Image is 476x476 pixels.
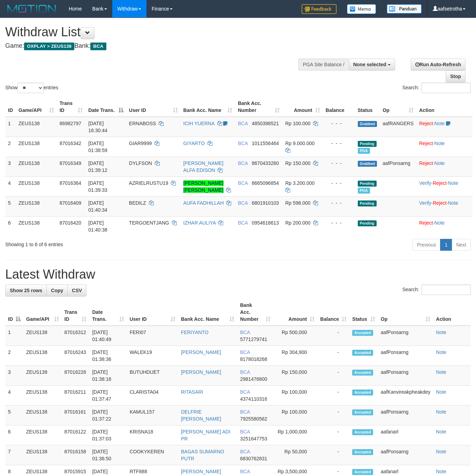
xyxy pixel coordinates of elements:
td: - [317,346,349,366]
span: 86982797 [60,121,81,126]
td: ZEUS138 [23,346,62,366]
td: 5 [5,196,16,216]
span: Copy [51,288,63,293]
span: BCA [238,180,248,186]
span: Copy 8665096854 to clipboard [252,180,279,186]
span: TERGOENTJANG [129,220,169,226]
a: Copy [46,285,68,296]
td: Rp 500,000 [273,326,317,346]
td: [DATE] 01:37:47 [89,386,127,406]
td: 87016312 [62,326,90,346]
a: Note [436,349,446,355]
select: Showentries [17,83,44,93]
td: - [317,366,349,386]
span: BCA [238,160,248,166]
span: Show 25 rows [10,288,42,293]
td: BUTUHDUET [127,366,178,386]
label: Search: [402,285,471,295]
a: DELFRIE [PERSON_NAME] [181,409,221,422]
td: · [416,117,473,137]
td: 7 [5,445,23,465]
a: Next [452,239,471,251]
td: aafPonsarng [378,326,433,346]
th: User ID: activate to sort column ascending [126,97,181,117]
span: Copy 0954618613 to clipboard [252,220,279,226]
a: Verify [419,200,431,206]
span: Copy 7925580562 to clipboard [240,416,267,422]
input: Search: [421,285,471,295]
a: Note [436,330,446,335]
h1: Withdraw List [5,25,310,39]
td: [DATE] 01:38:16 [89,366,127,386]
label: Show entries [5,83,58,93]
div: PGA Site Balance / [299,59,349,70]
span: Grabbed [358,121,377,127]
td: ZEUS138 [16,176,57,196]
span: GIAR9999 [129,141,152,146]
td: 1 [5,326,23,346]
td: ZEUS138 [23,366,62,386]
th: Amount: activate to sort column ascending [282,97,323,117]
span: 87016420 [60,220,81,226]
a: Reject [419,160,433,166]
span: 87016364 [60,180,81,186]
span: BCA [240,330,250,335]
th: Date Trans.: activate to sort column descending [85,97,126,117]
a: Verify [419,180,431,186]
a: Note [436,369,446,375]
a: Note [435,160,445,166]
a: Note [435,141,445,146]
span: BCA [240,389,250,395]
td: - [317,406,349,425]
div: - - - [326,180,352,187]
span: BCA [238,220,248,226]
td: ZEUS138 [16,117,57,137]
span: ERNABOSS [129,121,156,126]
a: CSV [67,285,86,296]
h1: Latest Withdraw [5,267,471,281]
td: CLARISTA04 [127,386,178,406]
th: Op: activate to sort column ascending [380,97,416,117]
span: Copy 6801910103 to clipboard [252,200,279,206]
a: [PERSON_NAME] ALFA EDISON [183,160,224,173]
th: Status [355,97,380,117]
th: Game/API: activate to sort column ascending [16,97,57,117]
a: Note [448,200,458,206]
a: 1 [440,239,452,251]
td: 3 [5,157,16,176]
span: BCA [240,449,250,454]
th: Game/API: activate to sort column ascending [23,299,62,326]
td: 6 [5,425,23,445]
div: - - - [326,199,352,206]
td: 87016243 [62,346,90,366]
span: 87016342 [60,141,81,146]
a: GIYARTO [183,141,205,146]
th: Bank Acc. Name: activate to sort column ascending [178,299,237,326]
a: Reject [419,220,433,226]
td: · [416,157,473,176]
span: Pending [358,201,377,206]
td: 6 [5,216,16,236]
td: KRISNA18 [127,425,178,445]
a: AUFA FADHILLAH [183,200,224,206]
td: · [416,216,473,236]
td: ZEUS138 [23,326,62,346]
a: Note [436,429,446,435]
th: Trans ID: activate to sort column ascending [57,97,86,117]
td: aafKanvireakpheakdey [378,386,433,406]
a: Show 25 rows [5,285,47,296]
td: - [317,326,349,346]
span: 87016349 [60,160,81,166]
a: [PERSON_NAME] [PERSON_NAME] [183,180,224,193]
td: - [317,425,349,445]
td: COOKYKEREN [127,445,178,465]
span: Marked by aafanarl [358,148,370,154]
th: ID: activate to sort column descending [5,299,23,326]
span: Pending [358,141,377,147]
th: Bank Acc. Name: activate to sort column ascending [181,97,235,117]
span: Copy 4374110316 to clipboard [240,396,267,402]
span: Grabbed [358,161,377,167]
span: Pending [358,220,377,226]
a: Note [435,220,445,226]
td: aafPonsarng [378,366,433,386]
